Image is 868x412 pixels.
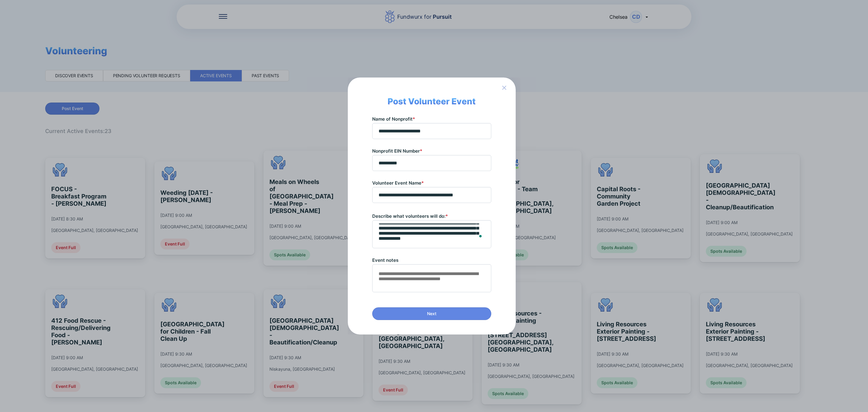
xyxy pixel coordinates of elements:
span: Next [427,311,436,317]
label: Name of Nonprofit [372,116,415,122]
label: Nonprofit EIN Number [372,148,422,154]
button: Next [372,307,491,320]
label: Volunteer Event Name [372,180,424,186]
label: Event notes [372,257,398,263]
textarea: To enrich screen reader interactions, please activate Accessibility in Grammarly extension settings [375,223,488,245]
span: Post Volunteer Event [388,96,476,106]
label: Describe what volunteers will do: [372,213,448,219]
